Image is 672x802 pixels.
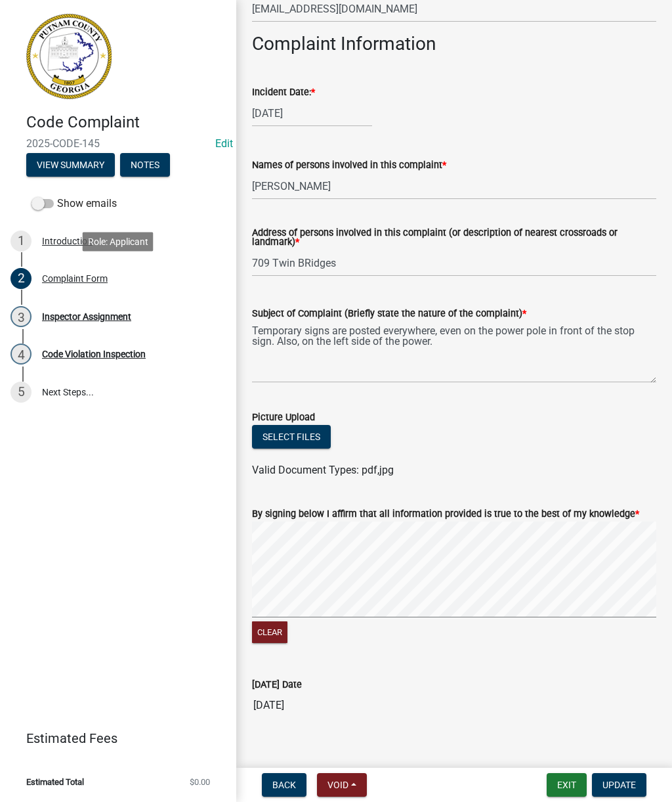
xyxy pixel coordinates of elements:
[31,196,117,212] label: Show emails
[252,680,302,690] label: [DATE] Date
[252,88,315,97] label: Incident Date:
[42,349,146,359] div: Code Violation Inspection
[215,137,233,150] wm-modal-confirm: Edit Application Number
[272,780,296,790] span: Back
[252,309,526,319] label: Subject of Complaint (Briefly state the nature of the complaint)
[252,464,394,476] span: Valid Document Types: pdf,jpg
[215,137,233,150] a: Edit
[26,153,115,177] button: View Summary
[10,344,31,365] div: 4
[10,382,31,403] div: 5
[26,113,226,132] h4: Code Complaint
[602,780,636,790] span: Update
[317,773,367,797] button: Void
[42,274,108,283] div: Complaint Form
[252,413,315,422] label: Picture Upload
[120,160,170,171] wm-modal-confirm: Notes
[252,33,656,55] h3: Complaint Information
[83,232,154,251] div: Role: Applicant
[252,621,287,643] button: Clear
[327,780,348,790] span: Void
[10,306,31,327] div: 3
[252,161,446,170] label: Names of persons involved in this complaint
[262,773,306,797] button: Back
[190,778,210,786] span: $0.00
[252,425,331,449] button: Select files
[10,268,31,289] div: 2
[592,773,646,797] button: Update
[252,100,372,127] input: mm/dd/yyyy
[10,725,215,751] a: Estimated Fees
[10,231,31,252] div: 1
[26,14,112,99] img: Putnam County, Georgia
[252,510,639,519] label: By signing below I affirm that all information provided is true to the best of my knowledge
[26,778,84,786] span: Estimated Total
[547,773,587,797] button: Exit
[26,137,210,150] span: 2025-CODE-145
[42,236,93,246] div: Introduction
[252,229,656,248] label: Address of persons involved in this complaint (or description of nearest crossroads or landmark)
[26,160,115,171] wm-modal-confirm: Summary
[120,153,170,177] button: Notes
[42,312,131,321] div: Inspector Assignment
